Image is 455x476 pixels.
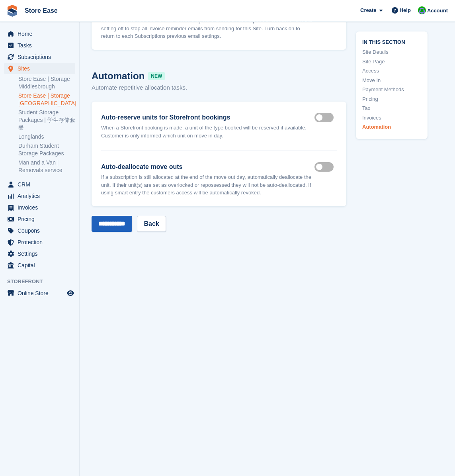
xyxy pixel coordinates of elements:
span: Protection [18,237,65,248]
label: Auto-reserve units for Storefront bookings [101,113,314,122]
a: Payment Methods [362,86,421,94]
span: In this section [362,37,421,45]
a: Move In [362,76,421,84]
a: Invoices [362,114,421,121]
a: menu [4,202,75,213]
a: Pricing [362,95,421,103]
a: Back [137,216,166,232]
span: Analytics [18,190,65,202]
a: Store Ease [21,4,61,17]
span: CRM [18,179,65,190]
span: Sites [18,63,65,74]
a: menu [4,28,75,39]
span: Help [400,6,411,14]
span: Home [18,28,65,39]
a: Durham Student Storage Packages [18,142,75,157]
a: menu [4,260,75,271]
p: Automate repetitive allocation tasks. [92,83,346,92]
span: Subscriptions [18,51,65,63]
span: Pricing [18,214,65,225]
img: Neal Smitheringale [418,6,426,14]
span: Invoices [18,202,65,213]
a: Student Storage Packages | 学生存储套餐 [18,109,75,131]
p: All customers with a subscription using a (cash, bank transfer etc) receive invoice reminder emai... [101,9,314,40]
p: When a Storefront booking is made, a unit of the type booked will be reserved if available. Custo... [101,124,314,139]
a: menu [4,40,75,51]
span: Create [360,6,376,14]
a: menu [4,63,75,74]
span: Capital [18,260,65,271]
img: stora-icon-8386f47178a22dfd0bd8f6a31ec36ba5ce8667c1dd55bd0f319d3a0aa187defe.svg [6,5,18,17]
a: Access [362,67,421,75]
a: menu [4,51,75,63]
a: Site Details [362,48,421,56]
a: menu [4,248,75,259]
h2: Automation [92,69,346,83]
span: Coupons [18,225,65,236]
span: Settings [18,248,65,259]
label: Auto deallocate move outs [314,166,337,167]
a: Store Ease | Storage Middlesbrough [18,75,75,90]
a: menu [4,179,75,190]
a: Automation [362,123,421,131]
a: Longlands [18,133,75,141]
a: Store Ease | Storage [GEOGRAPHIC_DATA] [18,92,75,107]
span: Online Store [18,288,65,299]
a: menu [4,214,75,225]
span: Storefront [7,278,79,286]
a: Tax [362,104,421,112]
span: NEW [148,72,165,80]
a: menu [4,225,75,236]
span: Account [427,7,448,15]
a: menu [4,288,75,299]
a: menu [4,190,75,202]
label: Auto-deallocate move outs [101,162,314,172]
span: Tasks [18,40,65,51]
a: Preview store [66,288,75,298]
a: Man and a Van | Removals service [18,159,75,174]
a: menu [4,237,75,248]
label: Auto reserve on storefront [314,117,337,118]
p: If a subscription is still allocated at the end of the move out day, automatically deallocate the... [101,173,314,197]
a: Site Page [362,57,421,65]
